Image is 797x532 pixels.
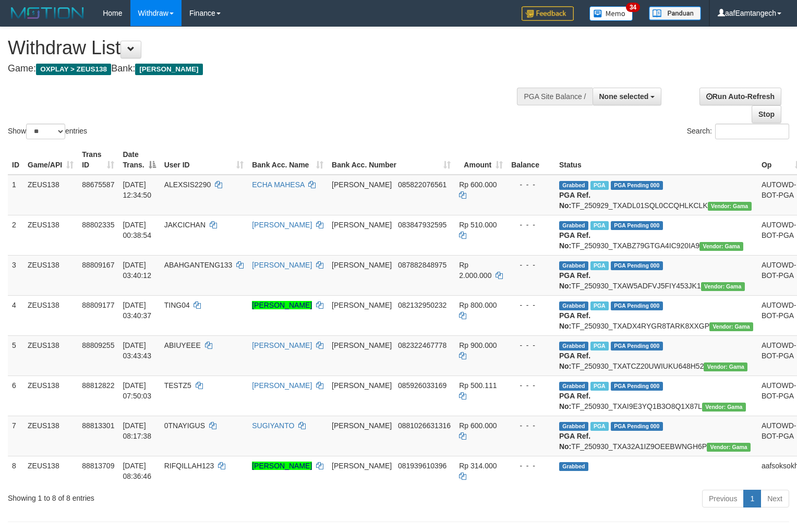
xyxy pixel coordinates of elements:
[164,301,190,309] span: TING04
[559,311,590,330] b: PGA Ref. No:
[555,295,757,335] td: TF_250930_TXADX4RYGR8TARK8XXGP
[8,124,87,139] label: Show entries
[511,461,551,471] div: - - -
[611,422,663,431] span: PGA Pending
[123,221,151,239] span: [DATE] 00:38:54
[135,64,202,75] span: [PERSON_NAME]
[559,432,590,451] b: PGA Ref. No:
[8,145,23,175] th: ID
[590,221,609,230] span: Marked by aafsreyleap
[164,261,233,269] span: ABAHGANTENG133
[252,421,294,430] a: SUGIYANTO
[555,335,757,376] td: TF_250930_TXATCZ20UWIUKU648H52
[459,221,497,229] span: Rp 510.000
[123,381,151,400] span: [DATE] 07:50:03
[8,255,23,295] td: 3
[82,180,114,189] span: 88675587
[455,145,507,175] th: Amount: activate to sort column ascending
[8,38,521,58] h1: Withdraw List
[398,341,446,349] span: Copy 082322467778 to clipboard
[8,215,23,255] td: 2
[123,341,151,360] span: [DATE] 03:43:43
[252,341,312,349] a: [PERSON_NAME]
[459,421,497,430] span: Rp 600.000
[123,462,151,480] span: [DATE] 08:36:46
[699,242,743,251] span: Vendor URL: https://trx31.1velocity.biz
[248,145,328,175] th: Bank Acc. Name: activate to sort column ascending
[511,300,551,310] div: - - -
[559,422,588,431] span: Grabbed
[590,422,609,431] span: Marked by aafsreyleap
[715,124,789,139] input: Search:
[555,175,757,215] td: TF_250929_TXADL01SQL0CCQHLKCLK
[8,335,23,376] td: 5
[702,490,744,507] a: Previous
[78,145,118,175] th: Trans ID: activate to sort column ascending
[398,180,446,189] span: Copy 085822076561 to clipboard
[709,322,753,331] span: Vendor URL: https://trx31.1velocity.biz
[82,301,114,309] span: 88809177
[760,490,789,507] a: Next
[522,6,574,21] img: Feedback.jpg
[26,124,65,139] select: Showentries
[459,301,497,309] span: Rp 800.000
[593,88,662,105] button: None selected
[611,261,663,270] span: PGA Pending
[398,301,446,309] span: Copy 082132950232 to clipboard
[252,381,312,390] a: [PERSON_NAME]
[8,416,23,456] td: 7
[332,180,392,189] span: [PERSON_NAME]
[459,381,497,390] span: Rp 500.111
[23,416,78,456] td: ZEUS138
[332,381,392,390] span: [PERSON_NAME]
[123,421,151,440] span: [DATE] 08:17:38
[707,443,751,452] span: Vendor URL: https://trx31.1velocity.biz
[23,295,78,335] td: ZEUS138
[517,88,592,105] div: PGA Site Balance /
[559,181,588,190] span: Grabbed
[590,181,609,190] span: Marked by aafpengsreynich
[82,341,114,349] span: 88809255
[559,462,588,471] span: Grabbed
[599,92,649,101] span: None selected
[459,180,497,189] span: Rp 600.000
[164,341,201,349] span: ABIUYEEE
[559,382,588,391] span: Grabbed
[511,380,551,391] div: - - -
[459,462,497,470] span: Rp 314.000
[511,179,551,190] div: - - -
[590,261,609,270] span: Marked by aaftanly
[252,221,312,229] a: [PERSON_NAME]
[708,202,752,211] span: Vendor URL: https://trx31.1velocity.biz
[459,341,497,349] span: Rp 900.000
[611,342,663,350] span: PGA Pending
[8,295,23,335] td: 4
[704,362,747,371] span: Vendor URL: https://trx31.1velocity.biz
[23,145,78,175] th: Game/API: activate to sort column ascending
[590,382,609,391] span: Marked by aafseijuro
[589,6,633,21] img: Button%20Memo.svg
[8,64,521,74] h4: Game: Bank:
[555,376,757,416] td: TF_250930_TXAI9E3YQ1B3O8Q1X87L
[611,221,663,230] span: PGA Pending
[23,255,78,295] td: ZEUS138
[164,180,211,189] span: ALEXSIS2290
[611,301,663,310] span: PGA Pending
[752,105,781,123] a: Stop
[702,403,746,412] span: Vendor URL: https://trx31.1velocity.biz
[332,261,392,269] span: [PERSON_NAME]
[398,462,446,470] span: Copy 081939610396 to clipboard
[164,221,206,229] span: JAKCICHAN
[82,261,114,269] span: 88809167
[82,381,114,390] span: 88812822
[559,301,588,310] span: Grabbed
[23,376,78,416] td: ZEUS138
[252,301,312,309] a: [PERSON_NAME]
[511,260,551,270] div: - - -
[82,221,114,229] span: 88802335
[8,376,23,416] td: 6
[398,381,446,390] span: Copy 085926033169 to clipboard
[559,191,590,210] b: PGA Ref. No:
[23,215,78,255] td: ZEUS138
[82,421,114,430] span: 88813301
